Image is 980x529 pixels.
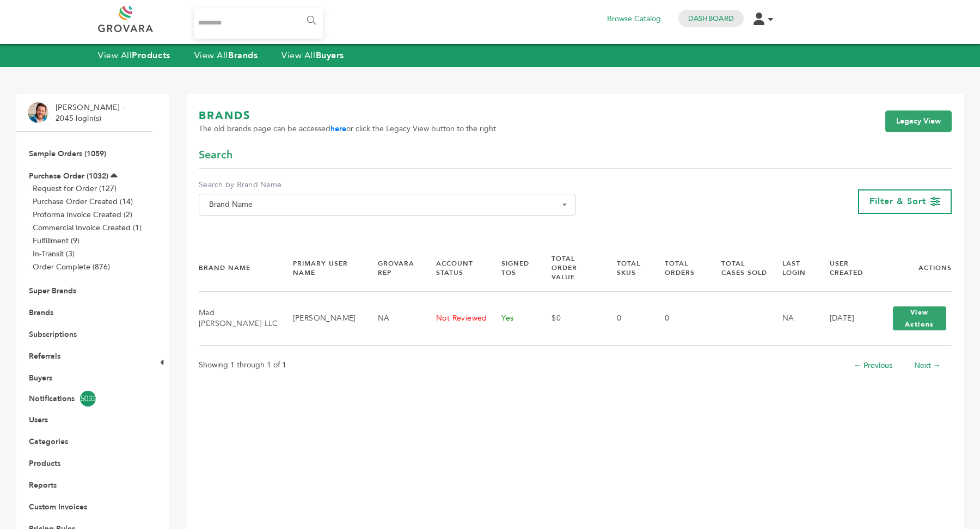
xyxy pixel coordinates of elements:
[33,223,142,233] a: Commercial Invoice Created (1)
[228,50,258,61] strong: Brands
[364,291,422,345] td: NA
[281,50,344,61] a: View AllBuyers
[33,210,132,220] a: Proforma Invoice Created (2)
[194,50,258,61] a: View AllBrands
[29,436,68,447] a: Categories
[854,360,892,371] a: ← Previous
[330,124,346,134] a: here
[607,13,661,25] a: Browse Catalog
[29,149,106,159] a: Sample Orders (1059)
[422,291,488,345] td: Not Reviewed
[199,194,575,216] span: Brand Name
[708,245,769,291] th: Total Cases Sold
[29,351,60,361] a: Referrals
[364,245,422,291] th: Grovara Rep
[29,415,48,425] a: Users
[132,50,170,61] strong: Products
[29,329,77,340] a: Subscriptions
[56,102,127,124] li: [PERSON_NAME] - 2045 login(s)
[33,196,133,207] a: Purchase Order Created (14)
[199,124,496,134] span: The old brands page can be accessed or click the Legacy View button to the right
[316,50,344,61] strong: Buyers
[33,262,110,272] a: Order Complete (876)
[488,291,538,345] td: Yes
[29,502,87,512] a: Custom Invoices
[279,291,365,345] td: [PERSON_NAME]
[885,110,952,132] a: Legacy View
[651,291,708,345] td: 0
[194,8,323,39] input: Search...
[29,480,57,490] a: Reports
[816,245,874,291] th: User Created
[869,195,926,207] span: Filter & Sort
[29,458,60,469] a: Products
[422,245,488,291] th: Account Status
[199,245,279,291] th: Brand Name
[205,197,569,212] span: Brand Name
[29,391,140,407] a: Notifications5033
[80,391,96,407] span: 5033
[29,373,52,383] a: Buyers
[199,291,279,345] td: Mad [PERSON_NAME] LLC
[893,306,946,330] button: View Actions
[199,108,496,124] h1: BRANDS
[98,50,170,61] a: View AllProducts
[199,359,286,372] p: Showing 1 through 1 of 1
[651,245,708,291] th: Total Orders
[199,147,232,163] span: Search
[769,291,816,345] td: NA
[33,183,117,194] a: Request for Order (127)
[914,360,941,371] a: Next →
[603,245,651,291] th: Total SKUs
[29,307,53,318] a: Brands
[816,291,874,345] td: [DATE]
[538,291,603,345] td: $0
[488,245,538,291] th: Signed TOS
[29,171,108,181] a: Purchase Order (1032)
[874,245,952,291] th: Actions
[29,286,76,296] a: Super Brands
[33,236,79,246] a: Fulfillment (9)
[769,245,816,291] th: Last Login
[603,291,651,345] td: 0
[279,245,365,291] th: Primary User Name
[33,249,75,259] a: In-Transit (3)
[199,180,575,190] label: Search by Brand Name
[688,14,734,23] a: Dashboard
[538,245,603,291] th: Total Order Value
